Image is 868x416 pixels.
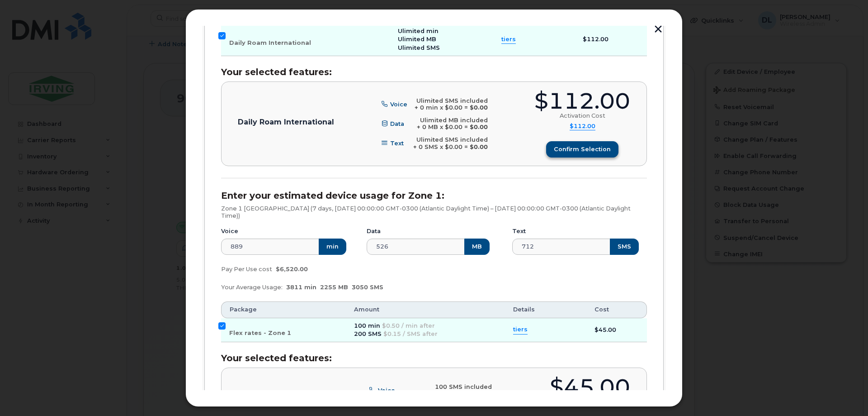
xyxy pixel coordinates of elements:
summary: tiers [501,35,516,44]
button: MB [464,239,490,255]
span: $0.15 / SMS after [383,330,438,337]
span: Flex rates - Zone 1 [229,330,291,336]
button: Confirm selection [546,141,618,158]
span: $0.00 = [445,124,468,130]
label: Data [367,228,381,235]
th: Package [221,301,346,318]
span: + 0 SMS x [413,143,443,150]
span: $0.00 = [445,143,468,150]
p: Daily Roam International [238,119,334,126]
span: $6,520.00 [276,266,308,273]
h3: Your selected features: [221,353,647,363]
span: $0.00 = [445,104,468,111]
span: 2255 MB [320,284,348,291]
span: 200 SMS [354,330,382,337]
span: 3050 SMS [352,284,383,291]
b: $0.00 [470,124,488,130]
div: Activation Cost [560,112,605,120]
input: Flex rates - Zone 1 [218,322,226,330]
span: Ulimited SMS [398,44,440,51]
span: 100 min [354,322,380,329]
button: SMS [610,239,639,255]
button: min [319,239,346,255]
span: Pay Per Use cost [221,266,272,273]
div: Ulimited SMS included [413,136,488,143]
div: 100 SMS included [402,383,492,391]
span: Ulimited min [398,28,439,34]
div: Ulimited MB included [417,117,488,124]
span: Ulimited MB [398,36,436,43]
span: Text [390,140,404,147]
th: Details [505,301,586,318]
td: $112.00 [575,24,647,56]
h3: Your selected features: [221,67,647,77]
span: Daily Roam International [229,39,311,46]
b: $0.00 [470,104,488,111]
label: Voice [221,228,238,235]
h3: Enter your estimated device usage for Zone 1: [221,191,647,201]
span: Voice [390,101,407,108]
div: Ulimited SMS included [415,97,488,105]
summary: tiers [513,325,528,334]
div: $112.00 [534,90,630,112]
td: $45.00 [586,318,647,343]
span: + 0 MB x [417,124,443,130]
span: + 0 min x [415,104,443,111]
th: Cost [586,301,647,318]
p: Zone 1 [GEOGRAPHIC_DATA] (7 days, [DATE] 00:00:00 GMT-0300 (Atlantic Daylight Time) – [DATE] 00:0... [221,205,647,219]
th: Amount [346,301,505,318]
span: 3811 min [286,284,316,291]
div: $45.00 [550,376,630,398]
span: Data [390,120,404,127]
b: $0.00 [470,143,488,150]
span: Your Average Usage: [221,284,283,291]
span: $0.50 / min after [382,322,435,329]
input: Daily Roam International [218,32,226,39]
summary: $112.00 [570,123,595,130]
span: Voice [378,387,395,394]
span: Confirm selection [554,145,611,153]
label: Text [512,228,526,235]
